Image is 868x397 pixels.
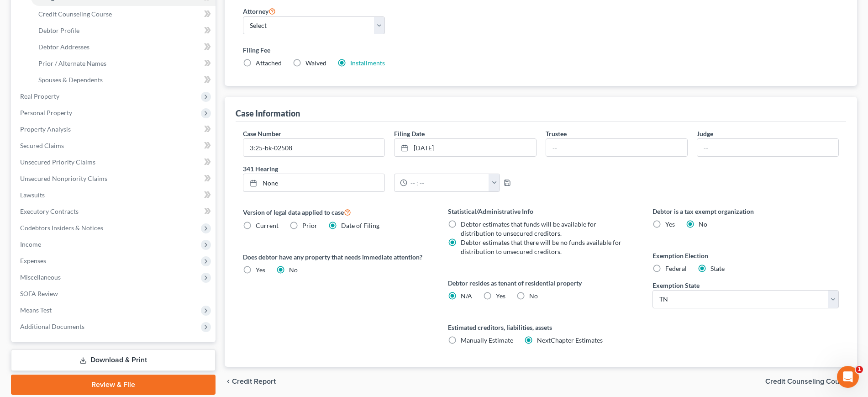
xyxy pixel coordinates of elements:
button: chevron_left Credit Report [225,378,276,385]
a: Installments [350,59,385,67]
span: Credit Counseling Course [38,10,112,18]
input: -- [697,139,838,156]
span: State [710,265,725,272]
span: 1 [856,366,863,373]
label: Case Number [243,129,281,138]
span: No [699,220,707,228]
span: No [289,266,298,274]
label: Filing Date [394,129,425,138]
span: Unsecured Priority Claims [20,158,95,166]
span: Debtor Profile [38,26,79,34]
span: Debtor estimates that funds will be available for distribution to unsecured creditors. [461,220,596,237]
span: Debtor estimates that there will be no funds available for distribution to unsecured creditors. [461,238,621,255]
label: 341 Hearing [238,164,541,174]
span: Manually Estimate [461,336,513,344]
label: Exemption State [652,281,700,290]
a: Executory Contracts [13,203,216,220]
span: Real Property [20,92,59,100]
a: Download & Print [11,349,216,371]
label: Attorney [243,5,276,16]
a: SOFA Review [13,286,216,302]
a: Debtor Profile [31,22,216,39]
label: Trustee [546,129,567,138]
a: Credit Counseling Course [31,6,216,22]
span: Secured Claims [20,142,64,149]
span: Lawsuits [20,191,45,199]
a: Lawsuits [13,187,216,203]
label: Debtor resides as tenant of residential property [448,278,634,288]
span: Spouses & Dependents [38,76,103,84]
span: Personal Property [20,109,72,116]
a: Prior / Alternate Names [31,55,216,72]
iframe: Intercom live chat [837,366,859,388]
label: Filing Fee [243,45,839,55]
input: Enter case number... [243,139,384,156]
input: -- [546,139,687,156]
a: Debtor Addresses [31,39,216,55]
span: Current [256,222,279,229]
span: Income [20,240,41,248]
span: Debtor Addresses [38,43,89,51]
span: Credit Counseling Course [765,378,850,385]
span: SOFA Review [20,290,58,297]
input: -- : -- [407,174,489,191]
span: Federal [665,265,687,272]
span: Yes [256,266,265,274]
div: Case Information [236,108,300,119]
a: [DATE] [395,139,536,156]
span: N/A [461,292,472,300]
span: Expenses [20,257,46,265]
span: Waived [305,59,326,67]
span: Unsecured Nonpriority Claims [20,175,107,182]
span: Additional Documents [20,323,84,330]
span: Yes [496,292,505,300]
label: Does debtor have any property that needs immediate attention? [243,252,429,262]
span: Attached [256,59,282,67]
a: Spouses & Dependents [31,72,216,88]
span: No [529,292,538,300]
a: None [243,174,384,191]
span: Means Test [20,306,52,314]
a: Property Analysis [13,121,216,138]
span: Credit Report [232,378,276,385]
span: Date of Filing [341,222,379,229]
button: Credit Counseling Course chevron_right [765,378,857,385]
a: Secured Claims [13,138,216,154]
span: Executory Contracts [20,207,79,215]
label: Estimated creditors, liabilities, assets [448,323,634,332]
label: Exemption Election [652,251,839,260]
span: NextChapter Estimates [537,336,603,344]
i: chevron_left [225,378,232,385]
span: Yes [665,220,675,228]
span: Prior [302,222,317,229]
span: Miscellaneous [20,273,61,281]
span: Prior / Alternate Names [38,59,106,67]
a: Unsecured Priority Claims [13,154,216,170]
span: Codebtors Insiders & Notices [20,224,103,232]
a: Unsecured Nonpriority Claims [13,170,216,187]
span: Property Analysis [20,125,71,133]
a: Review & File [11,375,216,395]
label: Debtor is a tax exempt organization [652,206,839,216]
label: Version of legal data applied to case [243,206,429,217]
label: Statistical/Administrative Info [448,206,634,216]
label: Judge [697,129,713,138]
